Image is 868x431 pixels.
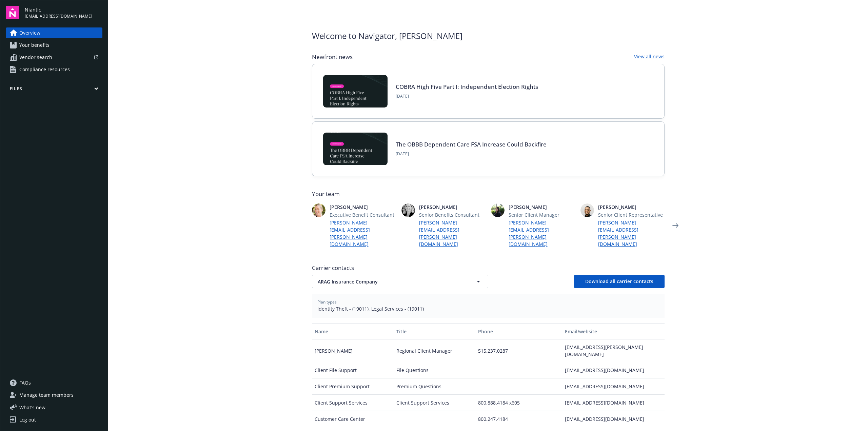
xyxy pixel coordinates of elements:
span: Senior Client Manager [509,211,575,218]
a: [PERSON_NAME][EMAIL_ADDRESS][PERSON_NAME][DOMAIN_NAME] [509,219,575,248]
img: BLOG-Card Image - Compliance - OBBB Dep Care FSA - 08-01-25.jpg [323,133,388,165]
div: 800.888.4184 x605 [475,395,562,411]
a: FAQs [6,377,102,388]
a: [PERSON_NAME][EMAIL_ADDRESS][PERSON_NAME][DOMAIN_NAME] [598,219,665,248]
img: BLOG-Card Image - Compliance - COBRA High Five Pt 1 07-18-25.jpg [323,75,388,107]
div: Client Support Services [394,395,475,411]
span: Identity Theft - (19011), Legal Services - (19011) [317,305,659,312]
span: Executive Benefit Consultant [330,211,396,218]
div: Client File Support [312,362,394,378]
div: Email/website [565,328,662,335]
button: Title [394,323,475,339]
span: Your team [312,190,665,198]
a: Vendor search [6,52,102,63]
span: Welcome to Navigator , [PERSON_NAME] [312,30,462,42]
div: Phone [478,328,559,335]
div: Premium Questions [394,378,475,395]
img: photo [401,203,415,217]
span: Compliance resources [19,64,70,75]
div: [EMAIL_ADDRESS][DOMAIN_NAME] [562,411,664,427]
span: [PERSON_NAME] [509,203,575,211]
a: Next [670,220,681,231]
span: Download all carrier contacts [585,278,653,285]
div: 800.247.4184 [475,411,562,427]
span: [DATE] [396,151,547,157]
div: [EMAIL_ADDRESS][DOMAIN_NAME] [562,378,664,395]
div: [PERSON_NAME] [312,339,394,362]
span: Senior Benefits Consultant [419,211,486,218]
button: ARAG Insurance Company [312,275,488,288]
div: Regional Client Manager [394,339,475,362]
button: Name [312,323,394,339]
button: Files [6,86,102,94]
span: FAQs [19,377,31,388]
button: What's new [6,404,56,411]
a: View all news [634,53,665,61]
img: photo [580,203,594,217]
a: Your benefits [6,40,102,51]
button: Niantic[EMAIL_ADDRESS][DOMAIN_NAME] [25,6,102,19]
a: [PERSON_NAME][EMAIL_ADDRESS][PERSON_NAME][DOMAIN_NAME] [419,219,486,248]
span: ARAG Insurance Company [318,278,459,285]
img: photo [312,203,325,217]
div: [EMAIL_ADDRESS][DOMAIN_NAME] [562,395,664,411]
div: Name [315,328,391,335]
span: [EMAIL_ADDRESS][DOMAIN_NAME] [25,13,92,19]
span: [PERSON_NAME] [330,203,396,211]
button: Email/website [562,323,664,339]
img: navigator-logo.svg [6,6,19,19]
div: [EMAIL_ADDRESS][DOMAIN_NAME] [562,362,664,378]
div: File Questions [394,362,475,378]
div: Client Support Services [312,395,394,411]
a: COBRA High Five Part I: Independent Election Rights [396,83,538,91]
span: Manage team members [19,390,74,400]
span: Newfront news [312,53,353,61]
a: The OBBB Dependent Care FSA Increase Could Backfire [396,140,547,148]
a: Overview [6,27,102,38]
span: What ' s new [19,404,45,411]
a: Compliance resources [6,64,102,75]
div: Customer Care Center [312,411,394,427]
div: 515.237.0287 [475,339,562,362]
span: Niantic [25,6,92,13]
img: photo [491,203,505,217]
a: Manage team members [6,390,102,400]
div: Client Premium Support [312,378,394,395]
span: [PERSON_NAME] [598,203,665,211]
div: Log out [19,414,36,425]
div: [EMAIL_ADDRESS][PERSON_NAME][DOMAIN_NAME] [562,339,664,362]
span: [DATE] [396,93,538,99]
button: Phone [475,323,562,339]
span: Senior Client Representative [598,211,665,218]
span: Vendor search [19,52,52,63]
button: Download all carrier contacts [574,275,665,288]
span: Your benefits [19,40,50,51]
span: Plan types [317,299,659,305]
span: Overview [19,27,40,38]
div: Title [396,328,473,335]
a: [PERSON_NAME][EMAIL_ADDRESS][PERSON_NAME][DOMAIN_NAME] [330,219,396,248]
span: Carrier contacts [312,264,665,272]
span: [PERSON_NAME] [419,203,486,211]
